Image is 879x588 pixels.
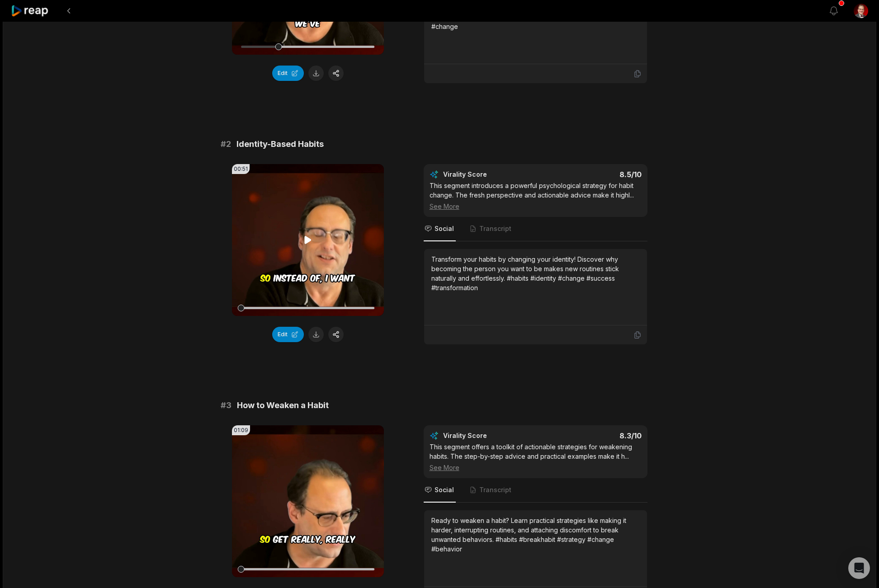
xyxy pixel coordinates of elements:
[232,425,384,577] video: Your browser does not support mp4 format.
[479,224,511,233] span: Transcript
[544,170,642,179] div: 8.5 /10
[431,254,640,292] div: Transform your habits by changing your identity! Discover why becoming the person you want to be ...
[272,327,304,342] button: Edit
[431,516,640,554] div: Ready to weaken a habit? Learn practical strategies like making it harder, interrupting routines,...
[435,485,454,494] span: Social
[221,138,231,151] span: # 2
[443,170,540,179] div: Virality Score
[848,557,870,579] div: Open Intercom Messenger
[479,485,511,494] span: Transcript
[430,442,642,472] div: This segment offers a toolkit of actionable strategies for weakening habits. The step-by-step adv...
[272,66,304,81] button: Edit
[221,399,232,412] span: # 3
[430,181,642,211] div: This segment introduces a powerful psychological strategy for habit change. The fresh perspective...
[430,463,642,472] div: See More
[424,217,647,241] nav: Tabs
[443,431,540,440] div: Virality Score
[237,399,329,412] span: How to Weaken a Habit
[232,164,384,316] video: Your browser does not support mp4 format.
[424,478,647,503] nav: Tabs
[435,224,454,233] span: Social
[430,202,642,211] div: See More
[236,138,324,151] span: Identity-Based Habits
[544,431,642,440] div: 8.3 /10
